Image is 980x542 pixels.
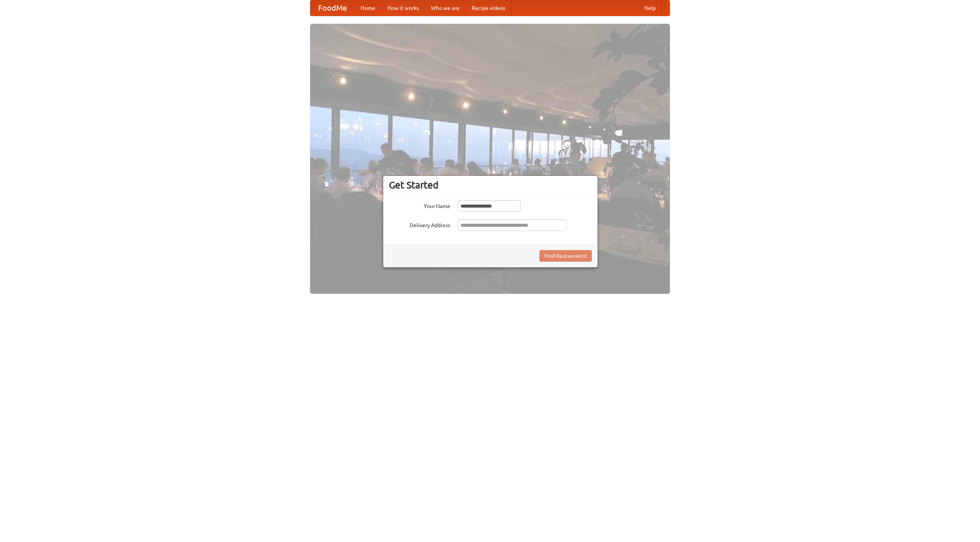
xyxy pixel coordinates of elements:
a: Who we are [425,0,465,16]
h3: Get Started [389,179,592,191]
a: FoodMe [310,0,354,16]
a: Help [638,0,662,16]
label: Your Name [389,200,450,210]
a: Recipe videos [465,0,511,16]
button: Find Restaurants! [539,250,592,262]
a: Home [354,0,381,16]
a: How it works [381,0,425,16]
label: Delivery Address [389,219,450,229]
